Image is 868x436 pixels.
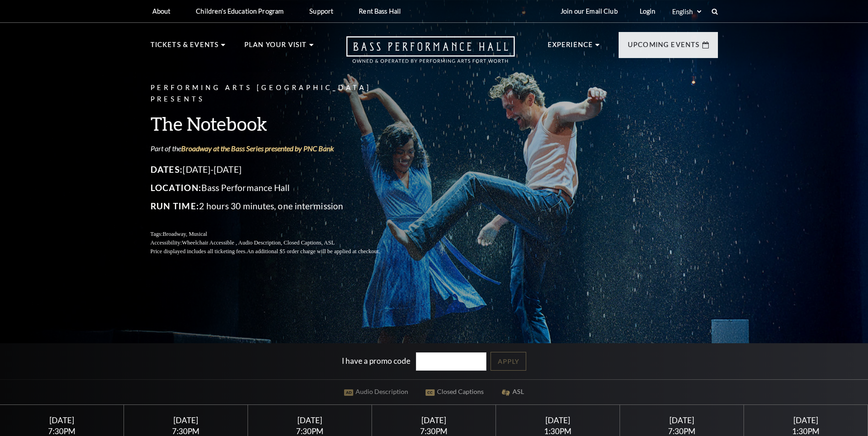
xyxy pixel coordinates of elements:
span: An additional $5 order charge will be applied at checkout. [247,248,380,255]
p: Experience [548,39,593,56]
p: Accessibility: [151,239,402,247]
div: [DATE] [631,415,733,425]
span: Run Time: [151,201,199,211]
p: Upcoming Events [628,39,700,56]
p: Tickets & Events [151,39,219,56]
label: I have a promo code [342,356,410,365]
span: Location: [151,182,202,193]
p: [DATE]-[DATE] [151,162,402,177]
span: Broadway, Musical [162,231,207,237]
p: Children's Education Program [196,7,284,15]
p: Rent Bass Hall [359,7,401,15]
p: 2 hours 30 minutes, one intermission [151,199,402,213]
p: Bass Performance Hall [151,181,402,195]
p: About [152,7,171,15]
div: 7:30PM [631,427,733,435]
div: 1:30PM [507,427,609,435]
div: 7:30PM [11,427,113,435]
div: [DATE] [135,415,237,425]
p: Support [309,7,333,15]
span: Wheelchair Accessible , Audio Description, Closed Captions, ASL [182,239,334,246]
p: Part of the [151,144,402,154]
p: Price displayed includes all ticketing fees. [151,247,402,256]
span: Dates: [151,164,183,175]
div: 1:30PM [755,427,857,435]
div: 7:30PM [383,427,485,435]
div: [DATE] [755,415,857,425]
div: [DATE] [507,415,609,425]
div: [DATE] [259,415,361,425]
div: 7:30PM [135,427,237,435]
select: Select: [670,7,703,16]
div: [DATE] [383,415,485,425]
p: Tags: [151,230,402,239]
p: Performing Arts [GEOGRAPHIC_DATA] Presents [151,82,402,105]
div: [DATE] [11,415,113,425]
div: 7:30PM [259,427,361,435]
a: Broadway at the Bass Series presented by PNC Bank [181,144,334,153]
h3: The Notebook [151,112,402,135]
p: Plan Your Visit [244,39,307,56]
